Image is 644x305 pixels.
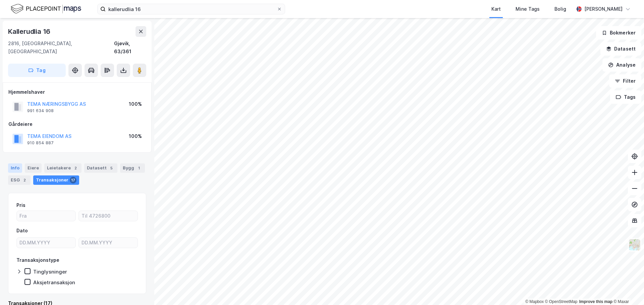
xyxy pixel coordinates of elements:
div: 2 [21,177,28,183]
div: Leietakere [44,163,82,173]
div: Eiere [25,163,42,173]
div: Aksjetransaksjon [33,279,75,286]
div: Gjøvik, 63/361 [114,40,146,56]
a: OpenStreetMap [545,299,578,304]
div: Pris [16,201,25,209]
button: Tags [610,90,641,104]
input: Til 4726800 [79,211,138,221]
div: Transaksjonstype [16,256,59,264]
input: DD.MM.YYYY [17,238,75,248]
div: 2 [72,165,79,171]
div: 991 634 908 [27,108,54,113]
div: 100% [129,100,142,108]
button: Filter [609,74,641,88]
button: Tag [8,64,66,77]
div: Transaksjoner [33,175,79,185]
div: Hjemmelshaver [8,88,146,96]
div: 910 854 887 [27,140,54,146]
div: Bolig [554,5,566,13]
div: 100% [129,132,142,140]
div: Info [8,163,22,173]
iframe: Chat Widget [610,273,644,305]
div: Gårdeiere [8,120,146,128]
a: Improve this map [579,299,612,304]
div: Dato [16,227,28,235]
div: Mine Tags [516,5,540,13]
div: 2816, [GEOGRAPHIC_DATA], [GEOGRAPHIC_DATA] [8,40,114,56]
button: Datasett [600,42,641,56]
div: Datasett [84,163,117,173]
div: Tinglysninger [33,269,67,275]
button: Bokmerker [596,26,641,40]
input: DD.MM.YYYY [79,238,138,248]
div: Bygg [120,163,145,173]
div: Kart [491,5,501,13]
img: logo.f888ab2527a4732fd821a326f86c7f29.svg [11,3,81,15]
img: Z [628,238,641,251]
a: Mapbox [525,299,544,304]
div: 1 [136,165,142,171]
button: Analyse [602,58,641,72]
div: Kallerudlia 16 [8,26,52,37]
div: ESG [8,175,31,185]
div: 5 [108,165,115,171]
div: [PERSON_NAME] [584,5,623,13]
div: 17 [70,177,76,183]
input: Søk på adresse, matrikkel, gårdeiere, leietakere eller personer [106,4,277,14]
input: Fra [17,211,75,221]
